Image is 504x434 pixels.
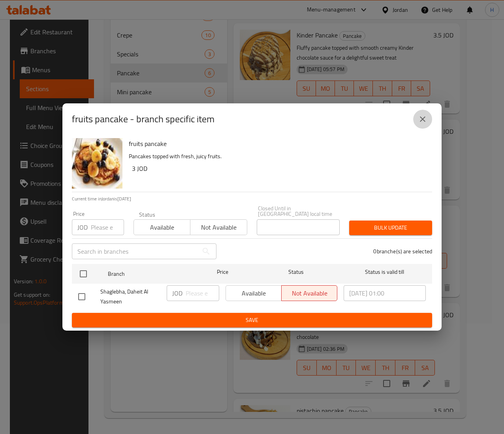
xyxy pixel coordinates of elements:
[77,223,88,232] p: JOD
[190,219,247,235] button: Not available
[72,313,432,327] button: Save
[100,287,160,307] span: Shaglebha, Daheit Al Yasmeen
[108,269,190,279] span: Branch
[129,152,426,161] p: Pancakes topped with fresh, juicy fruits.
[137,222,187,233] span: Available
[172,288,182,298] p: JOD
[355,223,426,233] span: Bulk update
[72,113,214,125] h2: fruits pancake - branch specific item
[78,315,426,325] span: Save
[72,138,122,189] img: fruits pancake
[194,222,244,233] span: Not available
[196,267,249,277] span: Price
[255,267,337,277] span: Status
[134,219,190,235] button: Available
[91,219,124,235] input: Please enter price
[413,110,432,129] button: close
[186,285,219,301] input: Please enter price
[349,221,432,235] button: Bulk update
[132,163,426,174] h6: 3 JOD
[72,195,432,202] p: Current time in Jordan is [DATE]
[72,243,198,259] input: Search in branches
[344,267,426,277] span: Status is valid till
[373,247,432,255] p: 0 branche(s) are selected
[129,138,426,149] h6: fruits pancake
